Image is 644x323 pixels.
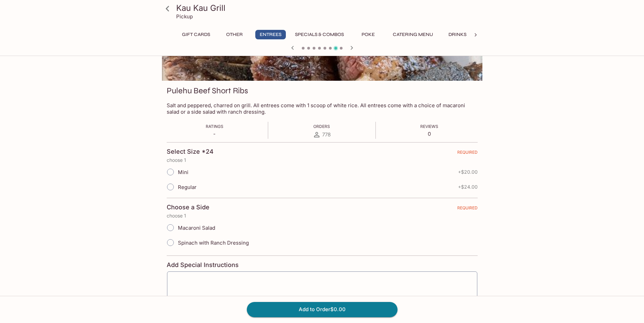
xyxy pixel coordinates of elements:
[178,225,215,231] span: Macaroni Salad
[457,150,478,157] span: REQUIRED
[167,204,209,211] h4: Choose a Side
[255,30,286,39] button: Entrees
[420,124,438,129] span: Reviews
[206,124,223,129] span: Ratings
[442,30,473,39] button: Drinks
[247,302,398,317] button: Add to Order$0.00
[178,30,214,39] button: Gift Cards
[167,261,478,269] h4: Add Special Instructions
[389,30,437,39] button: Catering Menu
[178,240,249,246] span: Spinach with Ranch Dressing
[167,102,478,115] p: Salt and peppered, charred on grill. All entrees come with 1 scoop of white rice. All entrees com...
[178,169,188,175] span: Mini
[457,205,478,213] span: REQUIRED
[458,184,478,190] span: + $24.00
[206,131,223,137] p: -
[176,3,480,13] h3: Kau Kau Grill
[458,169,478,175] span: + $20.00
[167,213,478,218] p: choose 1
[178,184,197,190] span: Regular
[167,157,478,163] p: choose 1
[176,13,193,20] p: Pickup
[167,85,248,96] h3: Pulehu Beef Short Ribs
[353,30,384,39] button: Poke
[313,124,330,129] span: Orders
[420,131,438,137] p: 0
[322,131,331,138] span: 778
[219,30,250,39] button: Other
[291,30,348,39] button: Specials & Combos
[167,148,214,155] h4: Select Size *24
